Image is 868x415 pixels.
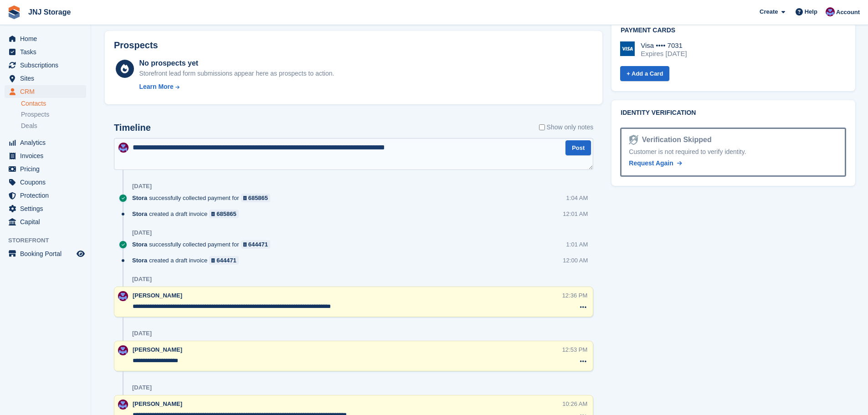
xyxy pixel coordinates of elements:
span: Storefront [8,236,91,245]
div: 12:01 AM [563,210,588,218]
div: 1:04 AM [566,194,588,202]
a: menu [5,136,86,149]
span: Stora [132,194,147,202]
div: successfully collected payment for [132,240,275,249]
a: Deals [21,121,86,131]
div: Visa •••• 7031 [641,41,687,50]
div: [DATE] [132,276,152,283]
button: Post [565,140,591,155]
img: Jonathan Scrase [118,291,128,301]
img: Visa Logo [620,41,635,56]
span: Subscriptions [20,59,75,72]
a: Learn More [139,82,334,92]
a: menu [5,85,86,98]
label: Show only notes [539,123,594,132]
span: Pricing [20,163,75,175]
div: No prospects yet [139,58,334,69]
img: Jonathan Scrase [826,7,835,16]
span: Home [20,32,75,45]
h2: Timeline [114,123,151,133]
span: Create [760,7,778,16]
div: Storefront lead form submissions appear here as prospects to action. [139,69,334,78]
img: Jonathan Scrase [118,345,128,355]
a: menu [5,215,86,228]
span: Request Again [629,159,673,167]
a: menu [5,163,86,175]
span: [PERSON_NAME] [133,292,182,299]
span: Prospects [21,110,49,119]
a: menu [5,32,86,45]
div: created a draft invoice [132,210,243,218]
a: menu [5,202,86,215]
span: [PERSON_NAME] [133,346,182,353]
div: 12:00 AM [563,256,588,265]
a: menu [5,176,86,189]
span: Tasks [20,46,75,58]
a: Preview store [75,248,86,259]
div: 12:53 PM [562,345,588,354]
a: + Add a Card [620,66,669,81]
div: 10:26 AM [562,400,587,408]
span: Stora [132,240,147,249]
a: Prospects [21,110,86,119]
a: Contacts [21,99,86,108]
div: [DATE] [132,330,152,337]
span: Sites [20,72,75,85]
span: Booking Portal [20,247,75,260]
div: Expires [DATE] [641,50,687,58]
a: menu [5,72,86,85]
h2: Payment cards [621,27,846,34]
div: Customer is not required to verify identity. [629,147,837,157]
a: menu [5,46,86,58]
span: Capital [20,215,75,228]
a: menu [5,59,86,72]
img: stora-icon-8386f47178a22dfd0bd8f6a31ec36ba5ce8667c1dd55bd0f319d3a0aa187defe.svg [7,5,21,19]
div: created a draft invoice [132,256,243,265]
span: Analytics [20,136,75,149]
div: [DATE] [132,384,152,391]
span: Stora [132,210,147,218]
div: 644471 [248,240,268,249]
span: Stora [132,256,147,265]
img: Identity Verification Ready [629,135,638,145]
div: 12:36 PM [562,291,588,300]
a: 685865 [209,210,239,218]
div: Verification Skipped [638,134,712,145]
span: Settings [20,202,75,215]
a: menu [5,189,86,202]
h2: Identity verification [621,109,846,117]
span: CRM [20,85,75,98]
input: Show only notes [539,123,545,132]
a: 685865 [241,194,271,202]
h2: Prospects [114,40,158,51]
a: 644471 [209,256,239,265]
span: Invoices [20,149,75,162]
img: Jonathan Scrase [118,400,128,410]
div: [DATE] [132,183,152,190]
span: Deals [21,122,37,130]
div: 685865 [216,210,236,218]
img: Jonathan Scrase [118,143,128,153]
span: [PERSON_NAME] [133,400,182,407]
span: Protection [20,189,75,202]
div: [DATE] [132,229,152,236]
a: 644471 [241,240,271,249]
a: Request Again [629,159,682,168]
div: Learn More [139,82,173,92]
div: 685865 [248,194,268,202]
span: Account [836,8,860,17]
a: JNJ Storage [25,5,74,20]
a: menu [5,247,86,260]
div: 644471 [216,256,236,265]
span: Coupons [20,176,75,189]
a: menu [5,149,86,162]
span: Help [805,7,817,16]
div: 1:01 AM [566,240,588,249]
div: successfully collected payment for [132,194,275,202]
